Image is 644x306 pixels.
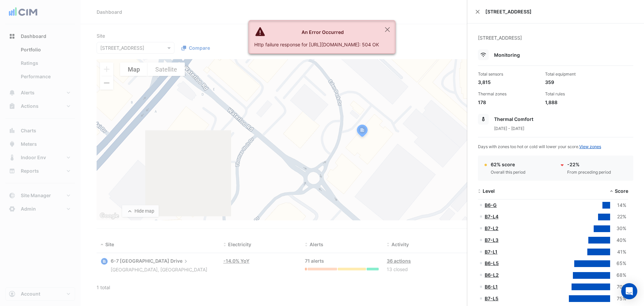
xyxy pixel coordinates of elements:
[610,248,626,256] div: 41%
[485,202,497,208] a: B6-G
[610,260,626,267] div: 65%
[494,52,520,58] span: Monitoring
[485,214,498,219] a: B7-L4
[302,29,344,35] strong: An Error Occurred
[485,284,498,290] a: B6-L1
[567,169,611,175] div: From preceding period
[545,91,607,97] div: Total rules
[494,116,533,122] span: Thermal Comfort
[610,295,626,303] div: 75%
[545,71,607,77] div: Total equipment
[478,71,540,77] div: Total sensors
[485,237,498,243] a: B7-L3
[621,283,637,299] div: Open Intercom Messenger
[610,213,626,221] div: 22%
[485,260,499,266] a: B6-L5
[485,272,499,278] a: B6-L2
[485,8,636,15] span: [STREET_ADDRESS]
[380,20,395,39] button: Close
[478,99,540,106] div: 178
[491,161,526,168] div: 62% score
[610,283,626,291] div: 70%
[494,126,524,131] span: [DATE] - [DATE]
[567,161,611,168] div: -22%
[615,188,628,194] span: Score
[610,202,626,209] div: 14%
[485,296,498,301] a: B7-L5
[483,188,495,194] span: Level
[545,99,607,106] div: 1,888
[610,225,626,232] div: 30%
[478,144,601,149] span: Days with zones too hot or cold will lower your score.
[478,91,540,97] div: Thermal zones
[254,41,379,48] div: Http failure response for [URL][DOMAIN_NAME]: 504 OK
[478,79,540,86] div: 3,815
[545,79,607,86] div: 359
[485,225,498,231] a: B7-L2
[491,169,526,175] div: Overall this period
[475,9,480,14] button: Close
[579,144,601,149] a: View zones
[610,236,626,244] div: 40%
[485,249,497,255] a: B7-L1
[610,271,626,279] div: 68%
[478,34,633,49] div: [STREET_ADDRESS]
